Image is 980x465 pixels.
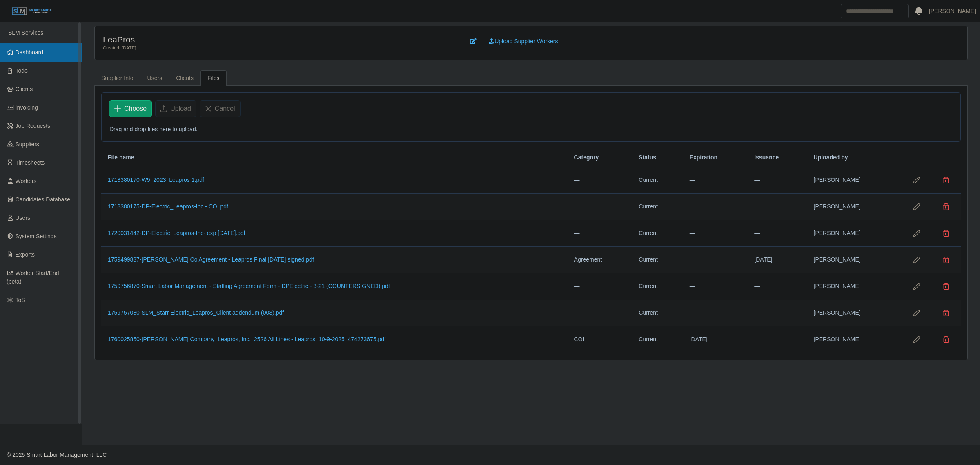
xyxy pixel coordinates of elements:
td: — [748,167,807,194]
td: Current [632,167,683,194]
span: Issuance [754,153,779,162]
td: — [683,194,748,220]
a: 1720031442-DP-Electric_Leapros-Inc- exp [DATE].pdf [108,230,245,236]
a: 1718380170-W9_2023_Leapros 1.pdf [108,177,204,183]
td: — [748,220,807,247]
a: Clients [169,70,200,86]
td: — [683,220,748,247]
td: Current [632,326,683,353]
td: — [568,300,633,326]
td: Agreement [568,247,633,273]
span: Candidates Database [16,196,71,203]
button: Choose [109,100,152,117]
button: Row Edit [909,331,925,348]
td: [DATE] [748,247,807,273]
span: System Settings [16,233,57,239]
a: Users [140,70,169,86]
td: — [748,300,807,326]
td: — [748,194,807,220]
button: Delete file [938,172,954,188]
span: Invoicing [16,104,38,111]
button: Upload [155,100,196,117]
span: Upload [170,104,191,114]
span: Suppliers [16,141,39,148]
td: — [748,326,807,353]
span: Uploaded by [814,153,848,162]
td: Current [632,194,683,220]
button: Row Edit [909,199,925,215]
span: Expiration [690,153,717,162]
a: 1718380175-DP-Electric_Leapros-Inc - COI.pdf [108,203,228,210]
a: [PERSON_NAME] [929,7,976,16]
button: Row Edit [909,305,925,321]
button: Cancel [200,100,241,117]
input: Search [841,4,909,18]
a: 1760025850-[PERSON_NAME] Company_Leapros, Inc._2526 All Lines - Leapros_10-9-2025_474273675.pdf [108,336,386,342]
button: Row Edit [909,172,925,188]
td: [PERSON_NAME] [807,300,902,326]
td: — [683,300,748,326]
td: — [568,167,633,194]
span: Users [16,215,31,221]
a: 1759756870-Smart Labor Management - Staffing Agreement Form - DPElectric - 3-21 (COUNTERSIGNED).pdf [108,283,390,289]
td: Current [632,300,683,326]
span: File name [108,153,134,162]
button: Delete file [938,331,954,348]
td: [PERSON_NAME] [807,167,902,194]
td: — [568,220,633,247]
span: Timesheets [16,159,45,166]
a: Files [200,70,227,86]
td: [PERSON_NAME] [807,220,902,247]
button: Delete file [938,305,954,321]
td: — [683,247,748,273]
td: — [683,273,748,300]
td: Current [632,220,683,247]
div: Created: [DATE] [103,45,452,51]
h4: LeaPros [103,34,452,45]
p: Drag and drop files here to upload. [109,125,953,134]
span: Choose [124,104,147,114]
td: [PERSON_NAME] [807,273,902,300]
td: — [683,167,748,194]
td: COI [568,326,633,353]
td: — [568,273,633,300]
button: Delete file [938,252,954,268]
span: © 2025 Smart Labor Management, LLC [7,452,107,458]
span: Worker Start/End (beta) [7,270,59,285]
img: SLM Logo [11,7,52,16]
td: [PERSON_NAME] [807,194,902,220]
a: Upload Supplier Workers [483,34,563,49]
span: Job Requests [16,123,51,129]
span: Category [574,153,599,162]
button: Row Edit [909,278,925,295]
td: Current [632,273,683,300]
span: ToS [16,297,25,303]
button: Row Edit [909,252,925,268]
span: Dashboard [16,49,44,56]
a: 1759757080-SLM_Starr Electric_Leapros_Client addendum (003).pdf [108,309,284,316]
span: Workers [16,178,37,184]
span: Cancel [215,104,235,114]
button: Delete file [938,225,954,241]
td: [PERSON_NAME] [807,326,902,353]
a: Supplier Info [94,70,140,86]
td: [DATE] [683,326,748,353]
td: Current [632,247,683,273]
button: Delete file [938,278,954,295]
span: SLM Services [8,29,43,36]
td: — [748,273,807,300]
button: Delete file [938,199,954,215]
td: [PERSON_NAME] [807,247,902,273]
span: Exports [16,251,35,258]
span: Status [639,153,656,162]
a: 1759499837-[PERSON_NAME] Co Agreement - Leapros Final [DATE] signed.pdf [108,256,314,263]
span: Clients [16,86,33,92]
button: Row Edit [909,225,925,241]
td: — [568,194,633,220]
span: Todo [16,67,28,74]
